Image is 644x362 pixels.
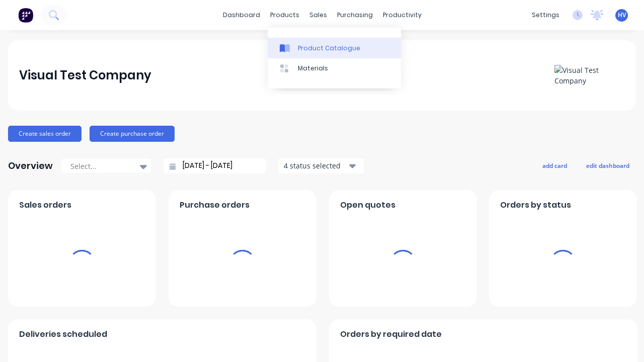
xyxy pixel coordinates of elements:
div: Visual Test Company [19,65,151,85]
div: Materials [298,64,328,73]
button: edit dashboard [580,159,636,172]
button: Create purchase order [90,126,175,142]
div: sales [304,8,332,23]
a: Materials [268,58,401,78]
img: Visual Test Company [554,65,625,86]
div: productivity [378,8,427,23]
span: Orders by status [500,199,571,211]
div: products [265,8,304,23]
span: Open quotes [340,199,395,211]
div: purchasing [332,8,378,23]
div: Overview [8,156,53,176]
div: settings [527,8,565,23]
span: Deliveries scheduled [19,328,107,340]
button: add card [536,159,574,172]
img: Factory [18,8,33,23]
button: 4 status selected [278,158,364,173]
span: HV [618,11,626,20]
div: Product Catalogue [298,44,360,53]
span: Sales orders [19,199,71,211]
button: Create sales order [8,126,82,142]
span: Orders by required date [340,328,442,340]
div: 4 status selected [284,160,347,171]
span: Purchase orders [180,199,250,211]
a: dashboard [218,8,265,23]
a: Product Catalogue [268,38,401,58]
